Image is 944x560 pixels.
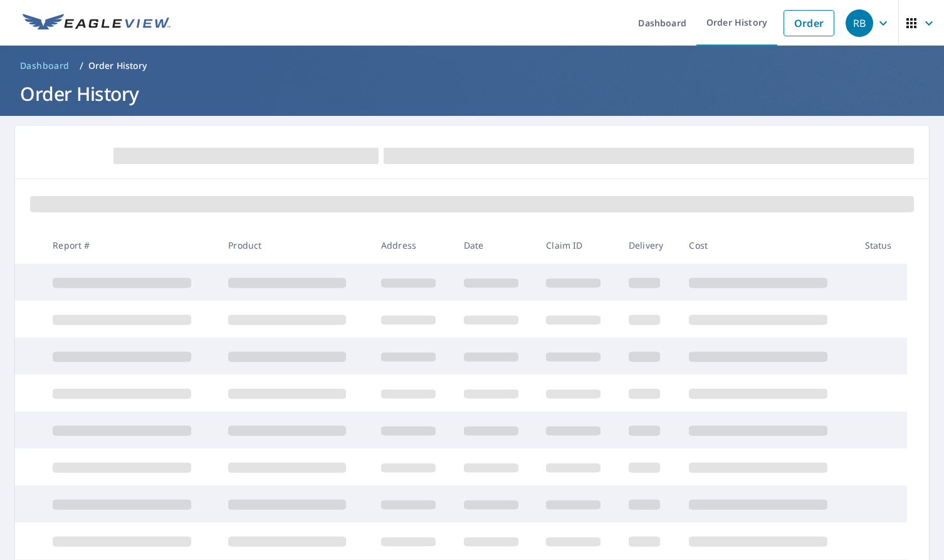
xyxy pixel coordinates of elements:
[15,56,75,76] a: Dashboard
[88,60,147,72] p: Order History
[846,9,873,37] div: RB
[20,60,70,72] span: Dashboard
[80,58,83,73] li: /
[536,227,619,264] th: Claim ID
[784,10,834,36] a: Order
[371,227,454,264] th: Address
[15,81,929,106] h1: Order History
[454,227,537,264] th: Date
[43,227,218,264] th: Report #
[619,227,679,264] th: Delivery
[23,14,170,33] img: EV Logo
[855,227,907,264] th: Status
[15,56,929,76] nav: breadcrumb
[218,227,371,264] th: Product
[679,227,854,264] th: Cost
